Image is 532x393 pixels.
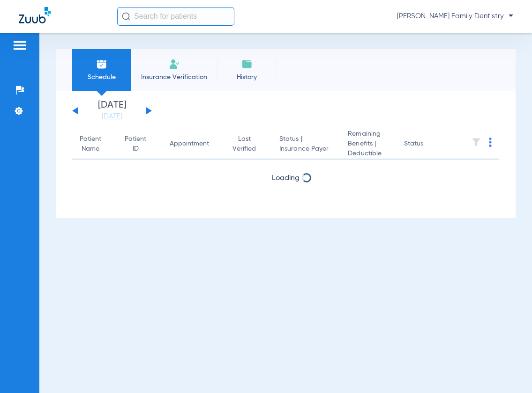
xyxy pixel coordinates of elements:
[489,138,492,147] img: group-dot-blue.svg
[225,73,269,82] span: History
[80,134,110,154] div: Patient Name
[397,12,513,21] span: [PERSON_NAME] Family Dentistry
[348,149,389,159] span: Deductible
[84,112,140,121] a: [DATE]
[96,58,107,70] img: Schedule
[272,129,340,160] th: Status |
[138,73,210,82] span: Insurance Verification
[232,134,264,154] div: Last Verified
[279,144,333,154] span: Insurance Payer
[117,7,234,26] input: Search for patients
[272,175,300,182] span: Loading
[241,58,253,70] img: History
[122,12,130,21] img: Search Icon
[125,134,146,154] div: Patient ID
[19,7,51,23] img: Zuub Logo
[472,138,481,147] img: filter.svg
[170,139,217,149] div: Appointment
[340,129,397,160] th: Remaining Benefits |
[80,134,101,154] div: Patient Name
[12,40,27,51] img: hamburger-icon
[397,129,460,160] th: Status
[125,134,155,154] div: Patient ID
[84,101,140,121] li: [DATE]
[169,58,180,70] img: Manual Insurance Verification
[79,73,124,82] span: Schedule
[170,139,209,149] div: Appointment
[232,134,256,154] div: Last Verified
